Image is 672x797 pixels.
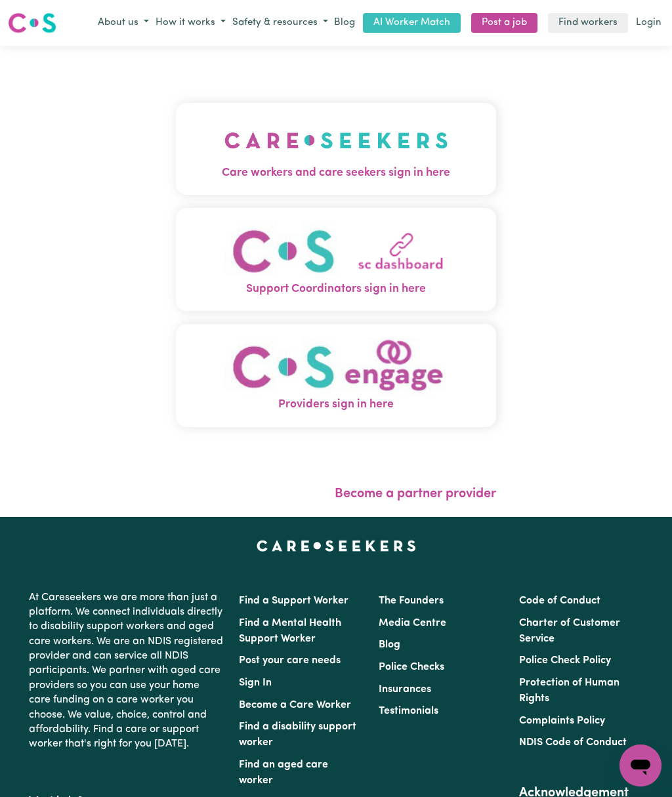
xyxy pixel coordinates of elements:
[176,165,496,182] span: Care workers and care seekers sign in here
[379,640,400,650] a: Blog
[239,700,351,710] a: Become a Care Worker
[548,13,628,33] a: Find workers
[239,596,348,606] a: Find a Support Worker
[619,745,661,787] iframe: 启动消息传送窗口的按钮
[519,716,605,726] a: Complaints Policy
[176,103,496,195] button: Care workers and care seekers sign in here
[335,487,496,501] a: Become a partner provider
[176,281,496,298] span: Support Coordinators sign in here
[239,722,356,748] a: Find a disability support worker
[29,585,223,757] p: At Careseekers we are more than just a platform. We connect individuals directly to disability su...
[379,684,431,695] a: Insurances
[94,12,152,34] button: About us
[519,678,619,704] a: Protection of Human Rights
[239,655,341,666] a: Post your care needs
[519,737,627,748] a: NDIS Code of Conduct
[379,706,438,716] a: Testimonials
[471,13,537,33] a: Post a job
[239,618,341,644] a: Find a Mental Health Support Worker
[239,760,328,786] a: Find an aged care worker
[152,12,229,34] button: How it works
[229,12,331,34] button: Safety & resources
[176,324,496,427] button: Providers sign in here
[8,11,56,35] img: Careseekers logo
[239,678,272,688] a: Sign In
[519,596,600,606] a: Code of Conduct
[257,541,416,551] a: Careseekers home page
[176,208,496,311] button: Support Coordinators sign in here
[363,13,461,33] a: AI Worker Match
[379,662,444,672] a: Police Checks
[176,396,496,413] span: Providers sign in here
[8,8,56,38] a: Careseekers logo
[331,13,358,33] a: Blog
[633,13,664,33] a: Login
[379,618,446,628] a: Media Centre
[379,596,444,606] a: The Founders
[519,618,620,644] a: Charter of Customer Service
[519,655,611,666] a: Police Check Policy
